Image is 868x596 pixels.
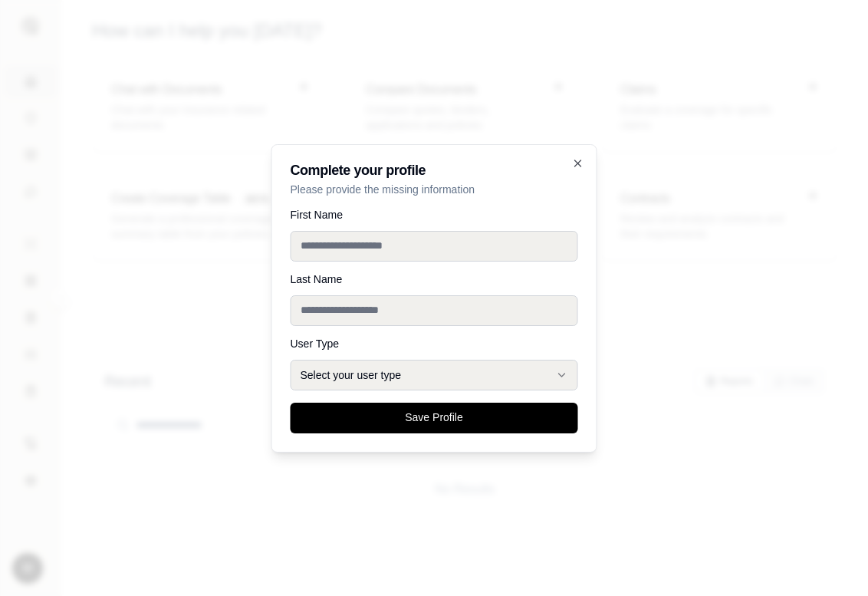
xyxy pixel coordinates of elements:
label: Last Name [291,274,578,285]
p: Please provide the missing information [291,182,578,197]
button: Save Profile [291,403,578,433]
h2: Complete your profile [291,163,578,177]
label: User Type [291,338,578,349]
label: First Name [291,209,578,220]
